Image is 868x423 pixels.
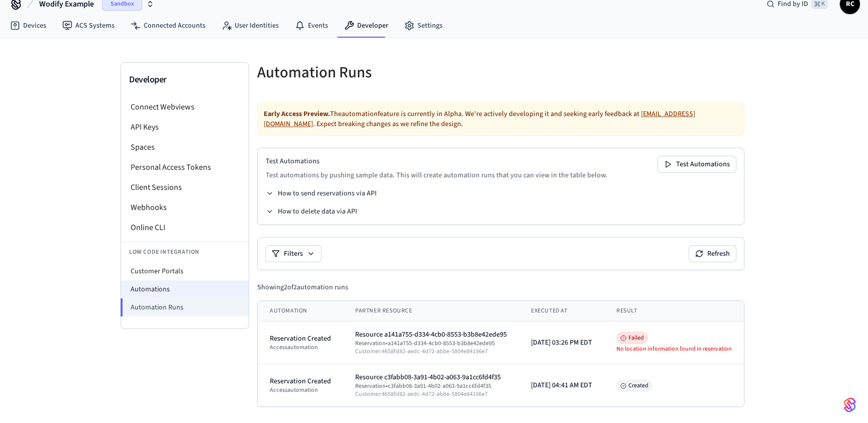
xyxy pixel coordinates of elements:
td: [DATE] 04:41 AM EDT [519,364,604,407]
a: Events [287,17,336,35]
div: Reservation • a141a755-d334-4cb0-8553-b3b8e42ede95 [355,340,507,348]
li: Webhooks [121,197,249,218]
div: Reservation • c3fabb08-3a91-4b02-a063-9a1cc6fd4f35 [355,382,507,390]
li: Online CLI [121,218,249,238]
a: Connected Accounts [123,17,213,35]
button: How to delete data via API [266,206,357,217]
li: Personal Access Tokens [121,157,249,177]
strong: Early Access Preview. [264,109,330,119]
li: Customer Portals [121,262,249,280]
button: Refresh [689,246,736,262]
h3: Developer [129,73,241,87]
a: Settings [396,17,451,35]
button: Filters [266,246,321,262]
a: Devices [2,17,54,35]
th: Automation [258,301,343,322]
div: The automation feature is currently in Alpha. We're actively developing it and seeking early feed... [257,102,744,136]
li: API Keys [121,117,249,137]
div: Customer: 4658fd82-aedc-4d72-abbe-5804e84196e7 [355,390,507,398]
div: Reservation Created [270,334,331,344]
a: ACS Systems [54,17,123,35]
button: Test Automations [658,156,736,172]
li: Connect Webviews [121,97,249,117]
div: Reservation Created [270,376,331,386]
span: Failed [616,332,648,344]
img: SeamLogoGradient.69752ec5.svg [844,397,856,413]
th: Result [604,301,744,322]
li: Spaces [121,137,249,157]
li: Client Sessions [121,177,249,197]
h2: Test Automations [266,156,607,166]
div: Resource c3fabb08-3a91-4b02-a063-9a1cc6fd4f35 [355,372,507,382]
div: No location information found in reservation [616,345,732,353]
li: Automations [121,280,249,298]
div: access automation [270,386,331,394]
li: Low Code Integration [121,242,249,262]
th: Executed At [519,301,604,322]
h5: Automation Runs [257,62,495,83]
a: [EMAIL_ADDRESS][DOMAIN_NAME] [264,109,695,129]
li: Automation Runs [121,298,249,316]
div: Customer: 4658fd82-aedc-4d72-abbe-5804e84196e7 [355,348,507,356]
div: Resource a141a755-d334-4cb0-8553-b3b8e42ede95 [355,330,507,340]
a: User Identities [213,17,287,35]
span: Created [616,379,653,392]
p: Test automations by pushing sample data. This will create automation runs that you can view in th... [266,170,607,180]
button: How to send reservations via API [266,188,377,198]
td: [DATE] 03:26 PM EDT [519,322,604,364]
th: Partner Resource [343,301,519,322]
a: Developer [336,17,396,35]
div: Showing 2 of 2 automation runs [257,282,348,292]
div: access automation [270,344,331,352]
